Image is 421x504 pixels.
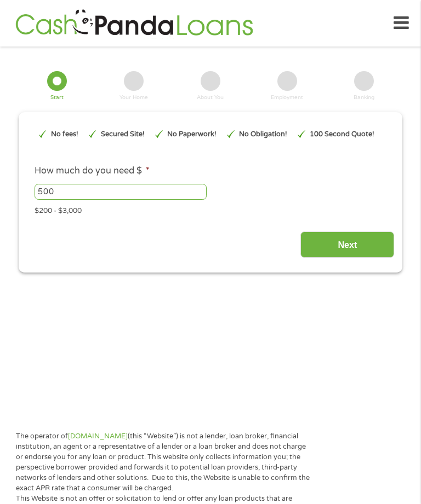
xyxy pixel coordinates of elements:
[271,95,303,101] div: Employment
[197,95,224,101] div: About You
[35,165,150,177] label: How much do you need $
[354,95,374,101] div: Banking
[12,8,257,39] img: GetLoanNow Logo
[120,95,148,101] div: Your Home
[50,95,64,101] div: Start
[35,202,386,217] div: $200 - $3,000
[101,129,145,140] p: Secured Site!
[239,129,287,140] p: No Obligation!
[51,129,78,140] p: No fees!
[167,129,217,140] p: No Paperwork!
[310,129,374,140] p: 100 Second Quote!
[16,431,312,493] p: The operator of (this “Website”) is not a lender, loan broker, financial institution, an agent or...
[300,231,394,258] input: Next
[68,432,128,441] a: [DOMAIN_NAME]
